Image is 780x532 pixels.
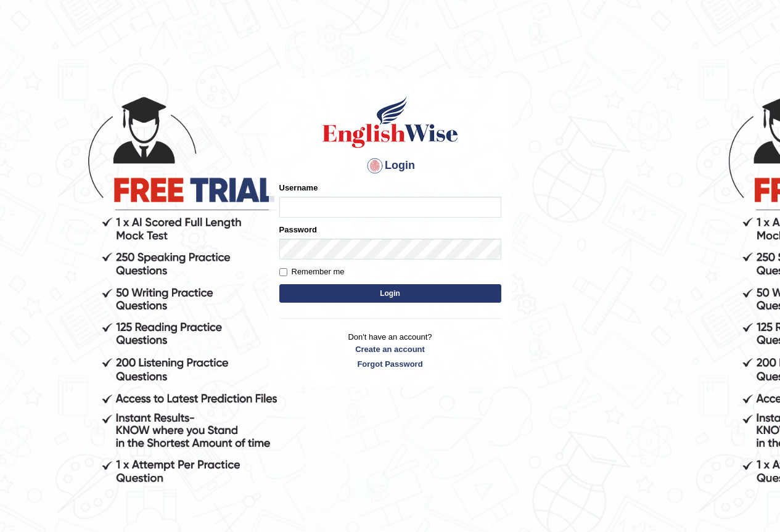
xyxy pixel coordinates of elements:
[279,224,317,235] label: Password
[279,182,318,194] label: Username
[279,358,501,370] a: Forgot Password
[279,156,501,176] h4: Login
[279,266,345,278] label: Remember me
[320,94,461,150] img: Logo of English Wise sign in for intelligent practice with AI
[279,284,501,303] button: Login
[279,331,501,369] p: Don't have an account?
[279,268,287,276] input: Remember me
[279,343,501,355] a: Create an account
